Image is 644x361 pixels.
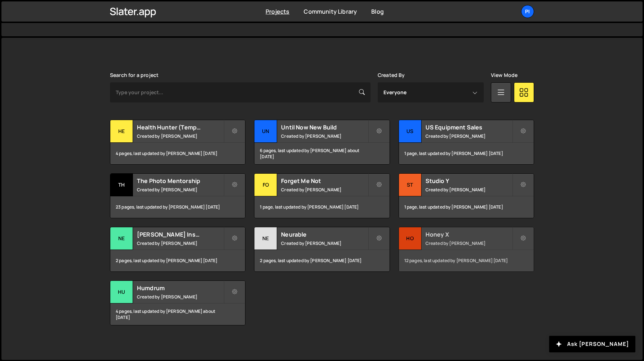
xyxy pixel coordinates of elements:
[399,227,534,272] a: Ho Honey X Created by [PERSON_NAME] 12 pages, last updated by [PERSON_NAME] [DATE]
[110,174,133,196] div: Th
[281,230,368,238] h2: Neurable
[399,120,534,165] a: US US Equipment Sales Created by [PERSON_NAME] 1 page, last updated by [PERSON_NAME] [DATE]
[371,8,384,15] a: Blog
[254,227,277,250] div: Ne
[254,174,277,196] div: Fo
[425,123,512,131] h2: US Equipment Sales
[110,143,245,164] div: 4 pages, last updated by [PERSON_NAME] [DATE]
[110,303,245,325] div: 4 pages, last updated by [PERSON_NAME] about [DATE]
[137,177,224,185] h2: The Photo Mentorship
[254,250,389,271] div: 2 pages, last updated by [PERSON_NAME] [DATE]
[281,177,368,185] h2: Forget Me Not
[399,227,422,250] div: Ho
[137,123,224,131] h2: Health Hunter (Temporary)
[281,133,368,139] small: Created by [PERSON_NAME]
[110,280,245,325] a: Hu Humdrum Created by [PERSON_NAME] 4 pages, last updated by [PERSON_NAME] about [DATE]
[137,230,224,238] h2: [PERSON_NAME] Insulation
[425,177,512,185] h2: Studio Y
[399,174,422,196] div: St
[110,250,245,271] div: 2 pages, last updated by [PERSON_NAME] [DATE]
[110,120,245,165] a: He Health Hunter (Temporary) Created by [PERSON_NAME] 4 pages, last updated by [PERSON_NAME] [DATE]
[110,196,245,218] div: 23 pages, last updated by [PERSON_NAME] [DATE]
[110,227,245,272] a: Ne [PERSON_NAME] Insulation Created by [PERSON_NAME] 2 pages, last updated by [PERSON_NAME] [DATE]
[266,8,289,15] a: Projects
[110,82,371,102] input: Type your project...
[137,284,224,292] h2: Humdrum
[425,240,512,246] small: Created by [PERSON_NAME]
[137,187,224,193] small: Created by [PERSON_NAME]
[137,133,224,139] small: Created by [PERSON_NAME]
[281,123,368,131] h2: Until Now New Build
[254,196,389,218] div: 1 page, last updated by [PERSON_NAME] [DATE]
[425,133,512,139] small: Created by [PERSON_NAME]
[254,120,277,143] div: Un
[399,250,534,271] div: 12 pages, last updated by [PERSON_NAME] [DATE]
[110,120,133,143] div: He
[137,294,224,300] small: Created by [PERSON_NAME]
[281,240,368,246] small: Created by [PERSON_NAME]
[399,143,534,164] div: 1 page, last updated by [PERSON_NAME] [DATE]
[399,120,422,143] div: US
[425,187,512,193] small: Created by [PERSON_NAME]
[491,72,517,78] label: View Mode
[254,227,390,272] a: Ne Neurable Created by [PERSON_NAME] 2 pages, last updated by [PERSON_NAME] [DATE]
[110,72,158,78] label: Search for a project
[304,8,357,15] a: Community Library
[110,281,133,303] div: Hu
[254,143,389,164] div: 6 pages, last updated by [PERSON_NAME] about [DATE]
[137,240,224,246] small: Created by [PERSON_NAME]
[399,173,534,218] a: St Studio Y Created by [PERSON_NAME] 1 page, last updated by [PERSON_NAME] [DATE]
[110,227,133,250] div: Ne
[521,5,534,18] a: Pi
[254,173,390,218] a: Fo Forget Me Not Created by [PERSON_NAME] 1 page, last updated by [PERSON_NAME] [DATE]
[281,187,368,193] small: Created by [PERSON_NAME]
[399,196,534,218] div: 1 page, last updated by [PERSON_NAME] [DATE]
[425,230,512,238] h2: Honey X
[378,72,405,78] label: Created By
[110,173,245,218] a: Th The Photo Mentorship Created by [PERSON_NAME] 23 pages, last updated by [PERSON_NAME] [DATE]
[549,336,635,352] button: Ask [PERSON_NAME]
[254,120,390,165] a: Un Until Now New Build Created by [PERSON_NAME] 6 pages, last updated by [PERSON_NAME] about [DATE]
